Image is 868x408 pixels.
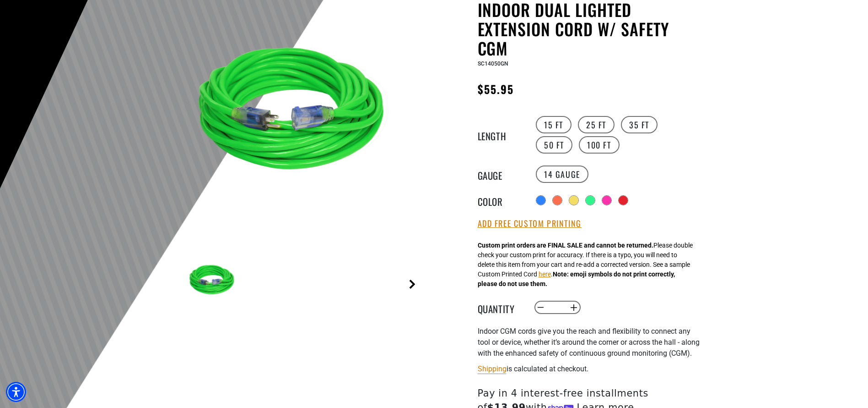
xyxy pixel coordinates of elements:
[478,219,582,229] button: Add Free Custom Printing
[536,165,588,183] label: 14 Gauge
[539,270,551,279] button: here
[408,280,417,289] a: Next
[579,136,620,154] label: 100 FT
[536,116,571,133] label: 15 FT
[478,327,700,358] span: Indoor CGM cords give you the reach and flexibility to connect any tool or device, whether it’s a...
[621,116,658,133] label: 35 FT
[187,2,407,223] img: green
[536,136,572,154] label: 50 FT
[478,168,523,180] legend: Gauge
[478,194,523,206] legend: Color
[478,61,508,67] span: SC14050GN
[478,81,514,97] span: $55.95
[478,302,523,314] label: Quantity
[478,241,693,289] div: Please double check your custom print for accuracy. If there is a typo, you will need to delete t...
[478,363,702,375] div: is calculated at checkout.
[6,382,26,402] div: Accessibility Menu
[478,270,675,287] strong: Note: emoji symbols do not print correctly, please do not use them.
[578,116,615,133] label: 25 FT
[478,242,653,249] strong: Custom print orders are FINAL SALE and cannot be returned.
[187,254,240,307] img: green
[478,129,523,141] legend: Length
[478,364,507,373] a: Shipping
